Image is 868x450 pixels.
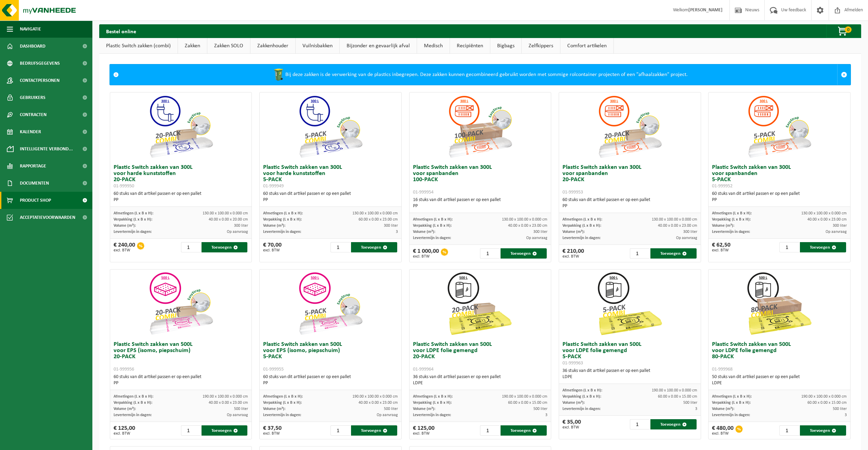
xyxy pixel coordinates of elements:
[630,419,650,429] input: 1
[263,367,284,372] span: 01-999955
[114,224,136,228] span: Volume (m³):
[650,248,697,259] button: Toevoegen
[562,388,602,392] span: Afmetingen (L x B x H):
[712,374,847,386] div: 50 stuks van dit artikel passen er op een pallet
[263,407,285,411] span: Volume (m³):
[800,425,846,436] button: Toevoegen
[263,164,398,189] h3: Plastic Switch zakken van 300L voor harde kunststoffen 5-PACK
[114,432,135,436] span: excl. BTW
[413,203,548,209] div: PP
[202,425,248,436] button: Toevoegen
[263,184,284,189] span: 01-999949
[562,217,602,222] span: Afmetingen (L x B x H):
[688,8,723,13] strong: [PERSON_NAME]
[359,401,398,405] span: 40.00 x 0.00 x 23.00 cm
[114,230,152,234] span: Levertermijn in dagen:
[562,341,697,366] h3: Plastic Switch zakken van 500L voor LDPE folie gemengd 5-PACK
[20,72,60,89] span: Contactpersonen
[203,395,248,399] span: 190.00 x 100.00 x 0.000 cm
[562,407,600,411] span: Levertermijn in dagen:
[712,164,847,189] h3: Plastic Switch zakken van 300L voor spanbanden 5-PACK
[562,401,585,405] span: Volume (m³):
[712,401,751,405] span: Verpakking (L x B x H):
[413,425,435,436] div: € 125,00
[181,425,201,436] input: 1
[20,192,51,209] span: Product Shop
[712,367,733,372] span: 01-999968
[114,380,248,386] div: PP
[413,395,453,399] span: Afmetingen (L x B x H):
[652,388,697,392] span: 190.00 x 100.00 x 0.000 cm
[114,407,136,411] span: Volume (m³):
[263,413,301,417] span: Levertermijn in dagen:
[263,401,302,405] span: Verpakking (L x B x H):
[712,248,730,252] span: excl. BTW
[207,38,250,54] a: Zakken SOLO
[712,197,847,203] div: PP
[413,248,439,259] div: € 1 000,00
[352,211,398,215] span: 130.00 x 100.00 x 0.000 cm
[263,425,282,436] div: € 37,50
[181,242,201,252] input: 1
[533,407,547,411] span: 500 liter
[413,190,433,195] span: 01-999954
[413,164,548,195] h3: Plastic Switch zakken van 300L voor spanbanden 100-PACK
[596,92,664,161] img: 01-999953
[745,92,814,161] img: 01-999952
[296,270,365,338] img: 01-999955
[20,175,49,192] span: Documenten
[114,401,152,405] span: Verpakking (L x B x H):
[683,401,697,405] span: 500 liter
[712,224,734,228] span: Volume (m³):
[837,64,851,85] a: Sluit melding
[695,407,697,411] span: 3
[99,24,143,38] h2: Bestel online
[263,217,302,222] span: Verpakking (L x B x H):
[450,38,490,54] a: Recipiënten
[227,230,248,234] span: Op aanvraag
[562,361,583,366] span: 01-999963
[413,432,435,436] span: excl. BTW
[502,395,547,399] span: 190.00 x 100.00 x 0.000 cm
[296,38,339,54] a: Vuilnisbakken
[712,191,847,203] div: 60 stuks van dit artikel passen er op een pallet
[234,407,248,411] span: 500 liter
[712,413,750,417] span: Levertermijn in dagen:
[562,190,583,195] span: 01-999953
[384,224,398,228] span: 300 liter
[562,368,697,380] div: 36 stuks van dit artikel passen er op een pallet
[413,230,435,234] span: Volume (m³):
[272,68,285,82] img: WB-0240-HPE-GN-50.png
[114,191,248,203] div: 60 stuks van dit artikel passen er op een pallet
[508,224,547,228] span: 40.00 x 0.00 x 23.00 cm
[263,341,398,372] h3: Plastic Switch zakken van 500L voor EPS (isomo, piepschuim) 5-PACK
[263,374,398,386] div: 60 stuks van dit artikel passen er op een pallet
[203,211,248,215] span: 130.00 x 100.00 x 0.000 cm
[20,55,60,72] span: Bedrijfsgegevens
[209,401,248,405] span: 40.00 x 0.00 x 23.00 cm
[114,211,153,215] span: Afmetingen (L x B x H):
[413,407,435,411] span: Volume (m³):
[826,24,860,38] button: 0
[658,224,697,228] span: 40.00 x 0.00 x 23.00 cm
[712,407,734,411] span: Volume (m³):
[712,230,750,234] span: Levertermijn in dagen:
[807,401,847,405] span: 60.00 x 0.00 x 15.00 cm
[114,164,248,189] h3: Plastic Switch zakken van 300L voor harde kunststoffen 20-PACK
[209,217,248,222] span: 40.00 x 0.00 x 20.00 cm
[807,217,847,222] span: 40.00 x 0.00 x 23.00 cm
[712,432,734,436] span: excl. BTW
[801,395,847,399] span: 190.00 x 100.00 x 0.000 cm
[178,38,207,54] a: Zakken
[263,211,303,215] span: Afmetingen (L x B x H):
[779,242,799,252] input: 1
[480,425,500,436] input: 1
[114,395,153,399] span: Afmetingen (L x B x H):
[114,413,152,417] span: Levertermijn in dagen:
[712,242,730,252] div: € 62,50
[508,401,547,405] span: 60.00 x 0.00 x 15.00 cm
[413,341,548,372] h3: Plastic Switch zakken van 500L voor LDPE folie gemengd 20-PACK
[202,242,248,252] button: Toevoegen
[99,38,178,54] a: Plastic Switch zakken (combi)
[562,425,581,429] span: excl. BTW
